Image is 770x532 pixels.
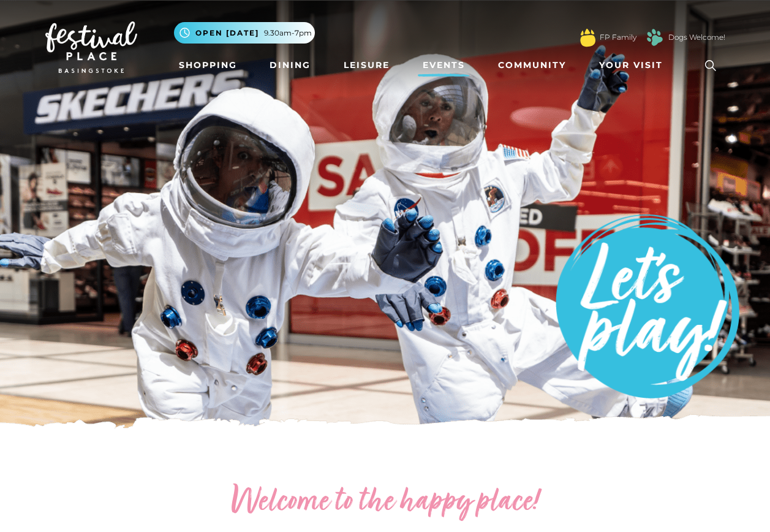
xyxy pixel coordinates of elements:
h2: Welcome to the happy place! [104,483,667,522]
span: Open [DATE] [195,28,259,39]
a: Your Visit [594,54,674,77]
a: FP Family [600,32,636,43]
span: Your Visit [599,59,663,72]
a: Dining [265,54,315,77]
a: Events [418,54,470,77]
a: Community [493,54,571,77]
a: Shopping [174,54,242,77]
span: 9.30am-7pm [264,28,312,39]
a: Dogs Welcome! [668,32,725,43]
a: Leisure [339,54,394,77]
button: Open [DATE] 9.30am-7pm [174,22,315,44]
img: Festival Place Logo [45,21,137,73]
